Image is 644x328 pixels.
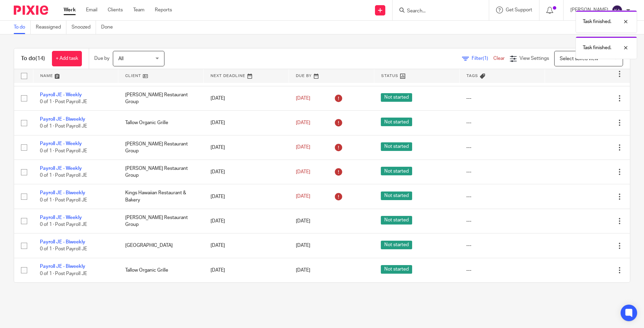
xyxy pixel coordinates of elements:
span: 0 of 1 · Post Payroll JE [40,149,87,153]
a: Payroll JE - Biweekly [40,117,85,122]
td: [DATE] [204,86,289,110]
td: Kings Hawaiian Restaurant & Bakery [118,184,204,209]
a: Reports [155,7,172,13]
div: --- [466,168,538,175]
span: [DATE] [296,145,310,150]
a: Snoozed [72,21,96,34]
span: All [118,56,124,61]
p: Task finished. [583,18,611,25]
td: [PERSON_NAME] Restaurant Group [118,209,204,233]
span: [DATE] [296,96,310,101]
div: --- [466,95,538,102]
span: 0 of 1 · Post Payroll JE [40,222,87,227]
span: 0 of 1 · Post Payroll JE [40,99,87,104]
div: --- [466,144,538,151]
a: Team [133,7,144,13]
div: --- [466,218,538,225]
a: Work [64,7,76,13]
span: (14) [35,56,45,61]
span: [DATE] [296,194,310,199]
a: To do [14,21,31,34]
a: Done [101,21,118,34]
span: Not started [381,167,412,175]
span: [DATE] [296,219,310,223]
span: [DATE] [296,170,310,174]
span: 0 of 1 · Post Payroll JE [40,173,87,178]
span: Tags [466,74,478,78]
span: Not started [381,118,412,126]
span: Not started [381,192,412,200]
span: Not started [381,142,412,151]
img: Pixie [14,6,48,15]
span: Not started [381,265,412,274]
td: [DATE] [204,209,289,233]
a: Email [86,7,97,13]
a: Reassigned [36,21,66,34]
span: 0 of 1 · Post Payroll JE [40,198,87,203]
a: + Add task [52,51,82,66]
span: 0 of 1 · Post Payroll JE [40,271,87,276]
span: 0 of 1 · Post Payroll JE [40,124,87,129]
p: Due by [94,55,109,62]
a: Payroll JE - Biweekly [40,264,85,269]
td: [PERSON_NAME] Restaurant Group [118,160,204,184]
td: [DATE] [204,184,289,209]
img: svg%3E [612,5,623,16]
td: [PERSON_NAME] Restaurant Group [118,86,204,110]
span: [DATE] [296,268,310,273]
a: Payroll JE - Biweekly [40,240,85,244]
td: [DATE] [204,160,289,184]
td: [DATE] [204,233,289,258]
a: Clients [108,7,123,13]
span: [DATE] [296,120,310,125]
a: Payroll JE - Weekly [40,215,82,220]
div: --- [466,193,538,200]
td: [PERSON_NAME] Restaurant Group [118,135,204,160]
span: 0 of 1 · Post Payroll JE [40,247,87,252]
span: Select saved view [560,56,598,61]
td: [DATE] [204,135,289,160]
td: [GEOGRAPHIC_DATA] [118,233,204,258]
span: Not started [381,216,412,225]
span: Not started [381,93,412,102]
a: Payroll JE - Weekly [40,141,82,146]
span: Not started [381,241,412,249]
div: --- [466,267,538,274]
td: Tallow Organic Grille [118,111,204,135]
p: Task finished. [583,44,611,51]
div: --- [466,242,538,249]
span: [DATE] [296,243,310,248]
td: [DATE] [204,111,289,135]
td: [DATE] [204,258,289,282]
a: Payroll JE - Weekly [40,166,82,171]
a: Payroll JE - Weekly [40,92,82,97]
a: Payroll JE - Biweekly [40,190,85,195]
td: Tallow Organic Grille [118,258,204,282]
div: --- [466,119,538,126]
h1: To do [21,55,45,62]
